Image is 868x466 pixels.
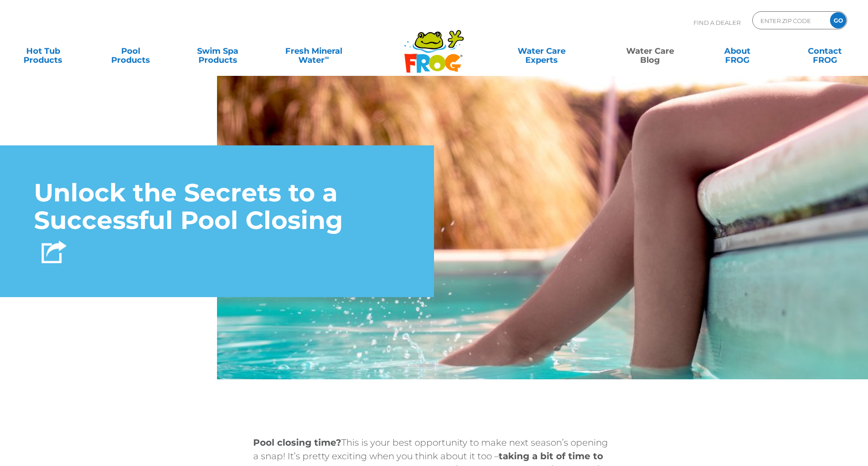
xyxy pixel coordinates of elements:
a: Fresh MineralWater∞ [271,42,356,60]
input: GO [830,12,846,28]
a: Water CareBlog [616,42,684,60]
img: Share [42,241,66,263]
a: Hot TubProducts [9,42,77,60]
a: Swim SpaProducts [184,42,252,60]
h1: Unlock the Secrets to a Successful Pool Closing [34,179,400,234]
strong: Pool closing time? [253,437,341,448]
sup: ∞ [325,54,329,61]
a: PoolProducts [96,42,164,60]
a: AboutFROG [703,42,771,60]
a: ContactFROG [791,42,859,60]
p: Find A Dealer [693,11,741,34]
img: Frog Products Logo [399,18,469,73]
a: Water CareExperts [486,42,596,60]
